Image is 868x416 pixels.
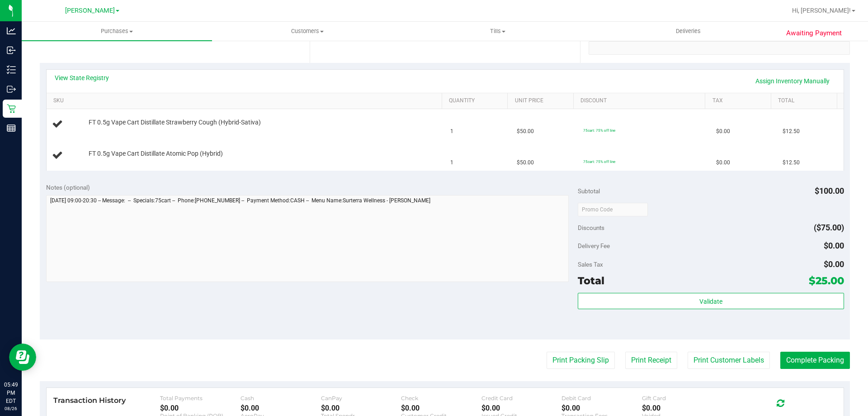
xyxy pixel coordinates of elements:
[481,395,562,402] div: Credit Card
[792,7,851,14] span: Hi, [PERSON_NAME]!
[786,28,842,38] span: Awaiting Payment
[625,352,677,369] button: Print Receipt
[716,127,730,136] span: $0.00
[481,404,562,412] div: $0.00
[580,97,702,105] a: Discount
[321,404,401,412] div: $0.00
[7,85,16,94] inline-svg: Outbound
[89,118,261,127] span: FT 0.5g Vape Cart Distillate Strawberry Cough (Hybrid-Sativa)
[578,274,604,287] span: Total
[4,405,18,412] p: 08/26
[450,127,453,136] span: 1
[561,404,642,412] div: $0.00
[160,404,241,412] div: $0.00
[809,274,844,287] span: $25.00
[241,404,321,412] div: $0.00
[402,22,593,41] a: Tills
[664,27,713,35] span: Deliveries
[783,158,800,167] span: $12.50
[815,186,844,196] span: $100.00
[4,381,18,405] p: 05:49 PM EDT
[7,104,16,113] inline-svg: Retail
[22,27,212,35] span: Purchases
[578,187,600,195] span: Subtotal
[160,395,241,402] div: Total Payments
[450,158,453,167] span: 1
[7,26,16,35] inline-svg: Analytics
[517,158,534,167] span: $50.00
[716,158,730,167] span: $0.00
[578,203,648,216] input: Promo Code
[517,127,534,136] span: $50.00
[642,395,722,402] div: Gift Card
[7,124,16,133] inline-svg: Reports
[401,395,481,402] div: Check
[241,395,321,402] div: Cash
[212,22,402,41] a: Customers
[7,46,16,55] inline-svg: Inbound
[780,352,850,369] button: Complete Packing
[750,73,835,89] a: Assign Inventory Manually
[401,404,481,412] div: $0.00
[55,73,109,82] a: View State Registry
[578,261,603,268] span: Sales Tax
[561,395,642,402] div: Debit Card
[583,159,615,164] span: 75cart: 75% off line
[699,298,722,305] span: Validate
[783,127,800,136] span: $12.50
[7,65,16,74] inline-svg: Inventory
[403,27,592,35] span: Tills
[22,22,212,41] a: Purchases
[824,259,844,269] span: $0.00
[89,149,223,158] span: FT 0.5g Vape Cart Distillate Atomic Pop (Hybrid)
[212,27,402,35] span: Customers
[321,395,401,402] div: CanPay
[578,242,610,249] span: Delivery Fee
[642,404,722,412] div: $0.00
[583,128,615,133] span: 75cart: 75% off line
[547,352,615,369] button: Print Packing Slip
[515,97,570,105] a: Unit Price
[778,97,833,105] a: Total
[46,184,90,191] span: Notes (optional)
[578,220,604,236] span: Discounts
[824,241,844,250] span: $0.00
[53,97,438,105] a: SKU
[578,293,844,309] button: Validate
[593,22,783,41] a: Deliveries
[449,97,504,105] a: Quantity
[65,7,115,14] span: [PERSON_NAME]
[688,352,770,369] button: Print Customer Labels
[814,223,844,232] span: ($75.00)
[712,97,768,105] a: Tax
[9,344,36,371] iframe: Resource center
